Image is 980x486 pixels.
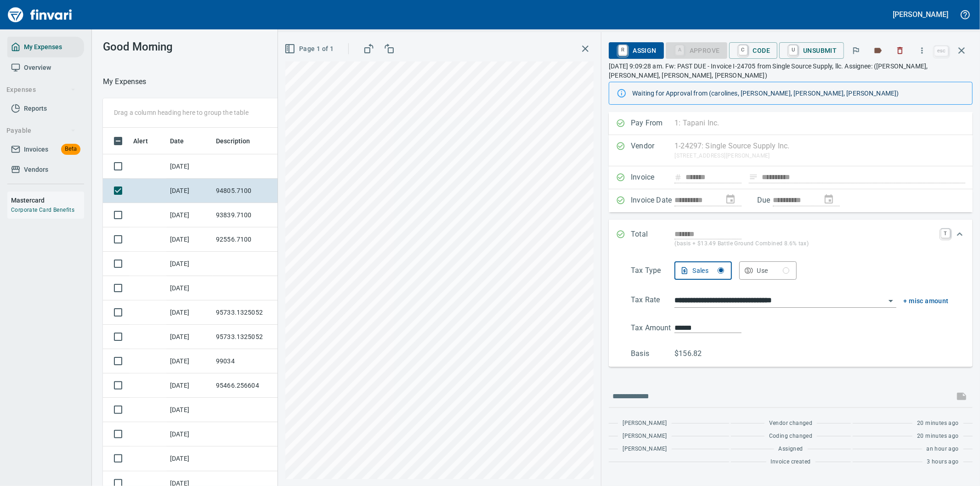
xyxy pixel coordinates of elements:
span: Expenses [6,84,76,96]
span: [PERSON_NAME] [623,432,667,441]
nav: breadcrumb [103,76,147,87]
td: 95733.1325052 [212,325,295,349]
td: [DATE] [166,154,212,179]
span: 3 hours ago [927,458,959,467]
td: [DATE] [166,203,212,227]
p: Tax Type [631,265,674,280]
span: Invoice created [771,458,811,467]
p: (basis + $13.49 Battle Ground Combined 8.6% tax) [674,239,935,249]
a: T [941,229,950,238]
span: Assigned [779,445,803,454]
h3: Good Morning [103,40,300,53]
span: Alert [133,136,160,147]
span: Vendors [24,164,48,175]
a: My Expenses [7,37,84,57]
td: [DATE] [166,227,212,252]
div: Use [757,265,789,277]
td: [DATE] [166,349,212,373]
button: [PERSON_NAME] [891,7,951,22]
span: Coding changed [769,432,813,441]
button: Payable [3,122,79,139]
button: Page 1 of 1 [283,40,337,57]
p: Tax Rate [631,294,674,308]
td: 99034 [212,349,295,373]
a: InvoicesBeta [7,139,84,160]
span: Reports [24,103,47,114]
span: Page 1 of 1 [286,43,334,55]
td: 95733.1325052 [212,300,295,325]
button: Expenses [3,81,79,98]
button: Labels [868,40,888,61]
td: [DATE] [166,422,212,446]
button: Open [884,294,897,307]
a: Reports [7,98,84,119]
span: Date [170,136,184,147]
span: Description [216,136,262,147]
span: Invoices [24,144,48,155]
div: Coding Required [666,46,727,54]
span: Date [170,136,196,147]
img: Finvari [6,4,74,26]
td: 95466.256604 [212,373,295,398]
div: Expand [609,258,973,367]
span: Description [216,136,250,147]
button: More [912,40,932,61]
span: Alert [133,136,148,147]
a: Vendors [7,159,84,180]
td: 92556.7100 [212,227,295,252]
p: My Expenses [103,76,147,87]
span: Code [736,43,770,58]
td: [DATE] [166,252,212,276]
button: Sales [674,261,732,280]
button: CCode [729,42,778,59]
td: [DATE] [166,373,212,398]
div: Sales [692,265,724,277]
p: Basis [631,348,674,359]
button: Use [739,261,797,280]
button: Discard [890,40,910,61]
a: Corporate Card Benefits [11,207,74,213]
td: [DATE] [166,300,212,325]
td: [DATE] [166,446,212,471]
span: [PERSON_NAME] [623,445,667,454]
td: 94805.7100 [212,179,295,203]
span: Beta [61,144,80,154]
span: Close invoice [932,40,973,62]
a: R [618,45,627,55]
td: [DATE] [166,325,212,349]
button: Flag [846,40,866,61]
span: 20 minutes ago [917,432,959,441]
span: Overview [24,62,51,73]
a: Overview [7,57,84,78]
span: Vendor changed [769,419,813,428]
h5: [PERSON_NAME] [893,10,948,19]
td: 93839.7100 [212,203,295,227]
h6: Mastercard [11,195,84,205]
button: UUnsubmit [779,42,844,59]
p: Tax Amount [631,322,674,333]
button: + misc amount [904,295,949,307]
span: 20 minutes ago [917,419,959,428]
p: Drag a column heading here to group the table [114,108,249,117]
td: [DATE] [166,179,212,203]
p: [DATE] 9:09:28 am. Fw: PAST DUE - Invoice I-24705 from Single Source Supply, llc. Assignee: ([PER... [609,62,973,80]
span: Payable [6,125,76,136]
div: Waiting for Approval from (carolines, [PERSON_NAME], [PERSON_NAME], [PERSON_NAME]) [632,85,965,102]
div: Expand [609,220,973,258]
span: Unsubmit [787,43,837,58]
span: My Expenses [24,41,62,53]
a: C [739,45,748,55]
span: an hour ago [927,445,959,454]
span: Assign [616,43,656,58]
p: Total [631,229,674,249]
p: $156.82 [674,348,718,359]
td: [DATE] [166,398,212,422]
span: This records your message into the invoice and notifies anyone mentioned [951,385,973,407]
td: [DATE] [166,276,212,300]
a: esc [935,46,948,56]
button: RAssign [609,42,663,59]
span: [PERSON_NAME] [623,419,667,428]
a: U [789,45,798,55]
